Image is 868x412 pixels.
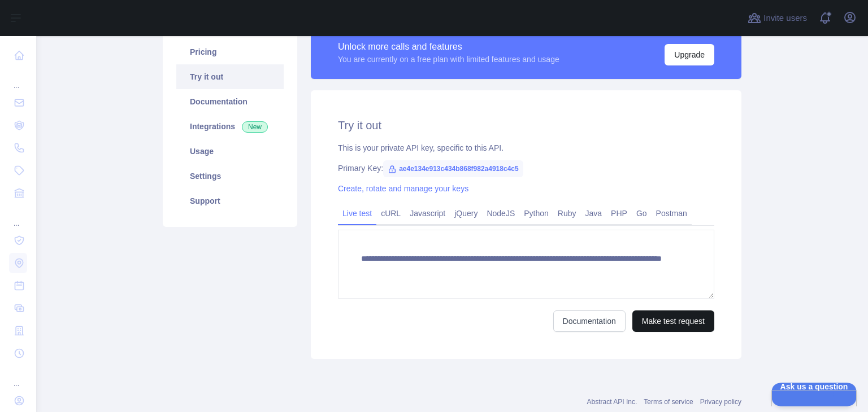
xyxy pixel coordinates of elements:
a: Abstract API Inc. [587,398,637,406]
a: Documentation [553,310,626,332]
a: PHP [606,204,632,222]
div: ... [9,366,27,388]
a: Settings [176,164,284,189]
a: Python [519,204,553,222]
a: Create, rotate and manage your keys [338,184,468,193]
a: Support [176,189,284,213]
span: New [242,121,268,133]
a: Javascript [405,204,450,222]
div: ... [9,68,27,90]
div: ... [9,205,27,228]
div: Primary Key: [338,163,714,174]
a: NodeJS [482,204,519,222]
iframe: Help Scout Beacon - Open [771,383,857,406]
span: ae4e134e913c434b868f982a4918c4c5 [383,160,523,177]
a: Try it out [176,64,284,89]
div: Unlock more calls and features [338,40,559,54]
a: Documentation [176,89,284,114]
a: Usage [176,139,284,164]
a: Privacy policy [700,398,741,406]
a: Pricing [176,40,284,64]
a: Live test [338,204,376,222]
a: Terms of service [644,398,693,406]
a: Go [632,204,652,222]
div: This is your private API key, specific to this API. [338,142,714,154]
div: You are currently on a free plan with limited features and usage [338,54,559,65]
span: Invite users [763,12,807,25]
a: jQuery [450,204,482,222]
button: Make test request [632,310,714,332]
h2: Try it out [338,117,714,133]
a: Integrations New [176,114,284,139]
a: Ruby [553,204,581,222]
a: cURL [376,204,405,222]
button: Upgrade [665,44,714,65]
a: Postman [652,204,692,222]
button: Invite users [745,9,809,27]
a: Java [581,204,607,222]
